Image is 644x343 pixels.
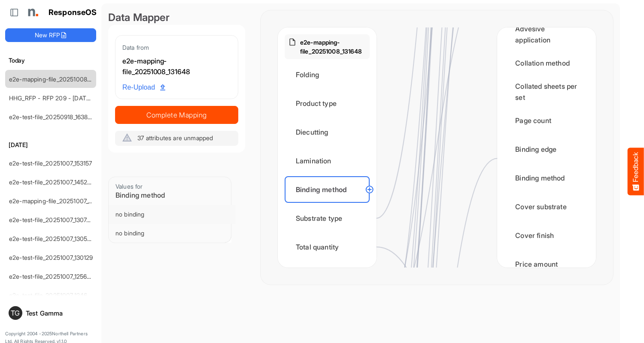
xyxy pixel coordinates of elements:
div: Page count [504,107,589,134]
div: e2e-mapping-file_20251008_131648 [122,56,231,78]
img: Northell [24,4,41,21]
div: Binding method [504,165,589,191]
div: Cover finish [504,222,589,249]
a: e2e-test-file_20251007_153157 [9,159,92,167]
a: HHG_RFP - RFP 209 - [DATE] - ROS TEST 3 (LITE) (2) [9,94,159,102]
a: e2e-test-file_20251007_130129 [9,254,93,261]
div: Price amount [504,251,589,277]
h6: [DATE] [5,140,96,150]
span: TG [11,310,20,316]
div: Data Mapper [108,10,245,25]
button: Complete Mapping [115,106,238,124]
div: Total quantity [285,234,370,260]
div: Collated sheets per set [504,78,589,105]
a: Re-Upload [119,79,169,96]
div: Collation method [504,50,589,76]
div: no binding [115,229,229,238]
a: e2e-mapping-file_20251007_133137 [9,197,106,205]
span: Values for [115,183,143,190]
div: Advesive application [504,21,589,48]
div: Diecutting [285,119,370,145]
a: e2e-mapping-file_20251008_131648 [9,75,108,83]
div: Data from [122,42,231,52]
div: Binding edge [504,136,589,162]
p: e2e-mapping-file_20251008_131648 [300,38,366,56]
h6: Today [5,56,96,65]
div: Binding method [285,176,370,203]
button: Feedback [628,148,644,196]
span: Re-Upload [122,82,165,93]
a: e2e-test-file_20251007_125647 [9,273,94,280]
div: Substrate type [285,205,370,232]
div: Lamination [285,147,370,174]
div: Test Gamma [26,310,93,316]
h1: ResponseOS [49,8,97,17]
div: Product type [285,90,370,117]
a: e2e-test-file_20251007_145239 [9,178,94,186]
div: Folding [285,61,370,88]
div: Flat size width [285,262,370,289]
span: 37 attributes are unmapped [137,134,213,141]
a: e2e-test-file_20250918_163829 (1) (2) [9,113,111,120]
div: Cover substrate [504,193,589,220]
button: New RFP [5,28,96,42]
span: Binding method [115,191,165,199]
div: no binding [115,210,229,219]
a: e2e-test-file_20251007_130500 [9,235,95,242]
span: Complete Mapping [115,109,238,121]
a: e2e-test-file_20251007_130749 [9,216,94,223]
